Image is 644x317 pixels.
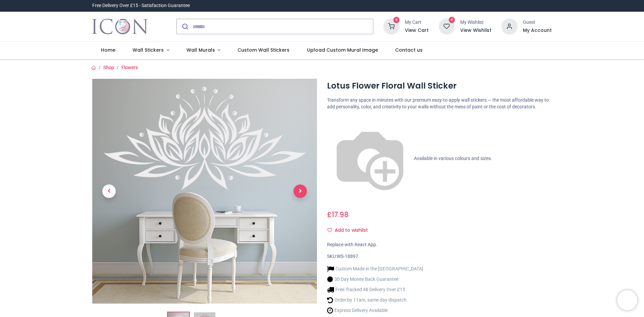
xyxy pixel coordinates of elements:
[460,27,491,34] a: View Wishlist
[327,225,374,236] button: Add to wishlistAdd to wishlist
[411,2,552,9] iframe: Customer reviews powered by Trustpilot
[327,228,332,232] i: Add to wishlist
[327,242,552,248] div: Replace with React App.
[103,65,114,70] a: Shop
[383,23,399,29] a: 0
[327,253,552,260] div: SKU:
[237,47,289,53] span: Custom Wall Stickers
[395,47,423,53] span: Contact us
[92,17,148,36] img: Icon Wall Stickers
[332,210,348,219] span: 17.98
[92,79,317,304] img: Lotus Flower Floral Wall Sticker
[186,47,215,53] span: Wall Murals
[393,17,400,23] sup: 0
[307,47,378,53] span: Upload Custom Mural Image
[124,42,178,59] a: Wall Stickers
[327,307,423,314] li: Express Delivery Available
[327,210,348,219] span: £
[293,184,307,198] span: Next
[121,65,138,70] a: Flowers
[337,254,358,259] span: WS-18897
[102,184,116,198] span: Previous
[327,276,423,283] li: 30 Day Money Back Guarantee
[92,17,148,36] a: Logo of Icon Wall Stickers
[327,286,423,293] li: Free Tracked 48 Delivery Over £15
[405,27,429,34] a: View Cart
[101,47,115,53] span: Home
[523,27,552,34] a: My Account
[523,19,552,26] div: Guest
[178,42,229,59] a: Wall Murals
[327,97,552,110] p: Transform any space in minutes with our premium easy-to-apply wall stickers — the most affordable...
[92,2,190,9] div: Free Delivery Over £15 - Satisfaction Guarantee
[132,47,164,53] span: Wall Stickers
[460,19,491,26] div: My Wishlist
[449,17,455,23] sup: 0
[177,19,193,34] button: Submit
[92,113,126,270] a: Previous
[405,19,429,26] div: My Cart
[414,155,492,161] span: Available in various colours and sizes.
[327,297,423,304] li: Order by 11am, same day dispatch
[283,113,317,270] a: Next
[617,290,637,310] iframe: Brevo live chat
[327,116,413,202] img: color-wheel.png
[439,23,455,29] a: 0
[327,265,423,272] li: Custom Made in the [GEOGRAPHIC_DATA]
[327,80,552,92] h1: Lotus Flower Floral Wall Sticker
